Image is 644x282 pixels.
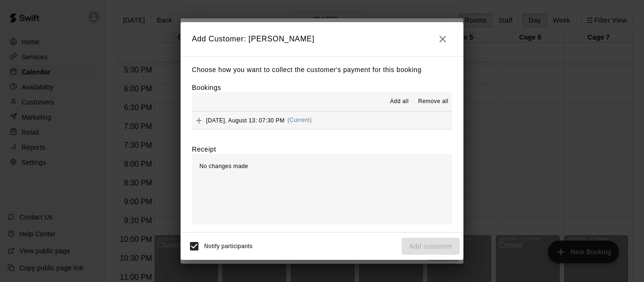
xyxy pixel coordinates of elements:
h2: Add Customer: [PERSON_NAME] [181,22,463,56]
span: Add all [390,97,409,106]
button: Remove all [414,94,452,109]
p: Choose how you want to collect the customer's payment for this booking [192,64,452,76]
button: Add all [384,94,414,109]
span: Remove all [418,97,448,106]
label: Bookings [192,84,221,91]
span: Notify participants [204,243,253,250]
span: Add [192,116,206,123]
label: Receipt [192,145,216,154]
span: (Current) [288,117,312,123]
button: Add[DATE], August 13: 07:30 PM(Current) [192,112,452,129]
span: No changes made [199,163,248,169]
span: [DATE], August 13: 07:30 PM [206,117,285,123]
